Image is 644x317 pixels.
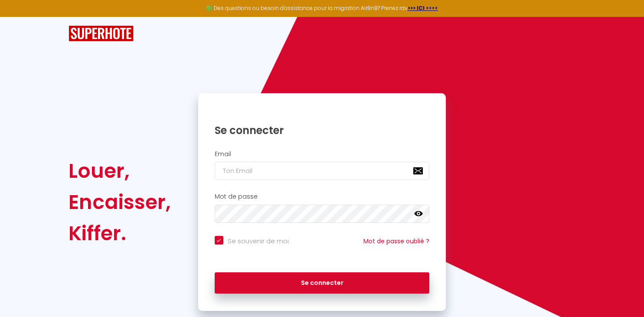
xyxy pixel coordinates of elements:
[215,193,430,200] h2: Mot de passe
[69,155,171,186] div: Louer,
[215,150,430,158] h2: Email
[215,124,430,137] h1: Se connecter
[69,218,171,249] div: Kiffer.
[215,272,430,294] button: Se connecter
[408,4,438,12] a: >>> ICI <<<<
[363,237,429,245] a: Mot de passe oublié ?
[215,162,430,180] input: Ton Email
[69,26,134,42] img: SuperHote logo
[69,186,171,218] div: Encaisser,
